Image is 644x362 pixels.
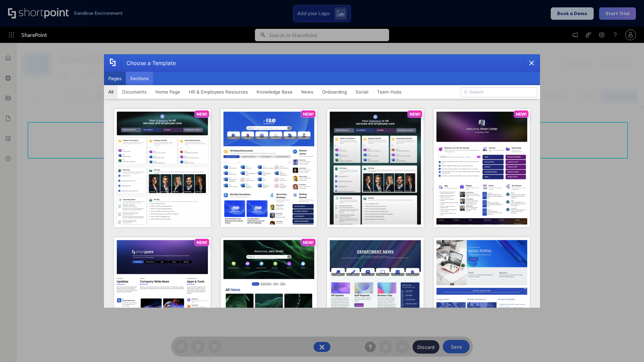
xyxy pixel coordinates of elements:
button: Knowledge Base [252,85,297,99]
div: template selector [104,54,540,308]
iframe: Chat Widget [610,330,644,362]
p: NEW! [516,112,527,117]
p: NEW! [197,112,207,117]
button: Onboarding [318,85,351,99]
button: Home Page [151,85,184,99]
p: NEW! [303,240,314,245]
button: Team Hubs [373,85,406,99]
p: NEW! [410,112,420,117]
p: NEW! [197,240,207,245]
p: NEW! [303,112,314,117]
button: Sections [126,72,153,85]
button: Pages [104,72,126,85]
div: Choose a Template [121,55,176,71]
button: News [297,85,318,99]
button: HR & Employees Resources [184,85,252,99]
button: Social [351,85,373,99]
input: Search [461,87,537,97]
button: All [104,85,118,99]
button: Documents [118,85,151,99]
